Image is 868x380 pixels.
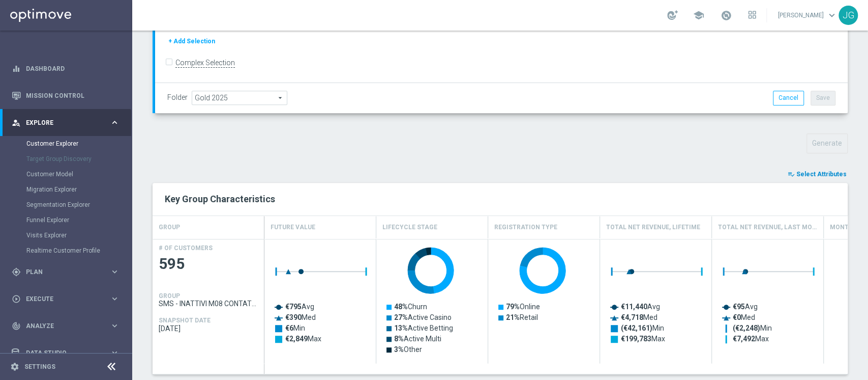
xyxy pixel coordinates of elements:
[11,119,120,127] button: person_search Explore keyboard_arrow_right
[394,345,422,354] text: Other
[773,91,804,105] button: Cancel
[621,335,651,343] tspan: €199,783
[159,317,211,324] h4: SNAPSHOT DATE
[12,82,119,109] div: Mission Control
[26,185,106,194] a: Migration Explorer
[110,118,119,127] i: keyboard_arrow_right
[621,313,657,321] text: Med
[26,231,106,239] a: Visits Explorer
[26,296,110,302] span: Execute
[26,170,106,178] a: Customer Model
[796,171,847,178] span: Select Attributes
[811,91,835,105] button: Save
[165,193,835,205] h2: Key Group Characteristics
[394,345,404,354] tspan: 3%
[26,55,119,82] a: Dashboard
[26,201,106,209] a: Segmentation Explorer
[788,171,795,178] i: playlist_add_check
[12,55,119,82] div: Dashboard
[826,10,837,21] span: keyboard_arrow_down
[285,324,305,332] text: Min
[26,269,110,275] span: Plan
[733,324,760,333] tspan: (€2,248)
[12,348,110,358] div: Data Studio
[621,324,664,333] text: Min
[394,335,404,343] tspan: 8%
[394,335,441,343] text: Active Multi
[621,303,660,311] text: Avg
[26,82,119,109] a: Mission Control
[494,219,557,236] h4: Registration Type
[26,228,131,243] div: Visits Explorer
[394,313,408,321] tspan: 27%
[506,303,540,311] text: Online
[394,303,427,311] text: Churn
[175,58,235,68] label: Complex Selection
[12,118,110,127] div: Explore
[12,321,21,331] i: track_changes
[733,335,755,343] tspan: €7,492
[159,292,180,300] h4: GROUP
[153,239,264,364] div: Press SPACE to select this row.
[285,324,293,332] tspan: €6
[10,362,19,371] i: settings
[110,321,119,331] i: keyboard_arrow_right
[12,294,21,304] i: play_circle_outline
[11,268,120,276] button: gps_fixed Plan keyboard_arrow_right
[26,216,106,224] a: Funnel Explorer
[693,10,704,21] span: school
[26,167,131,182] div: Customer Model
[621,303,647,311] tspan: €11,440
[26,120,110,126] span: Explore
[621,335,665,343] text: Max
[621,324,652,333] tspan: (€42,161)
[285,335,308,343] tspan: €2,849
[11,349,120,357] button: Data Studio keyboard_arrow_right
[285,303,302,311] tspan: €795
[11,295,120,303] button: play_circle_outline Execute keyboard_arrow_right
[718,219,817,236] h4: Total Net Revenue, Last Month
[12,267,21,277] i: gps_fixed
[26,136,131,151] div: Customer Explorer
[159,219,180,236] h4: GROUP
[12,294,110,304] div: Execute
[285,303,314,311] text: Avg
[110,348,119,358] i: keyboard_arrow_right
[394,324,408,332] tspan: 13%
[271,219,315,236] h4: Future Value
[733,313,755,321] text: Med
[26,243,131,258] div: Realtime Customer Profile
[167,36,216,47] button: + Add Selection
[159,300,258,308] span: SMS - INATTIVI M08 CONTATTABILI 21.08
[285,313,302,321] tspan: €390
[733,335,769,343] text: Max
[382,219,437,236] h4: Lifecycle Stage
[159,254,258,274] span: 595
[26,182,131,197] div: Migration Explorer
[24,364,55,370] a: Settings
[787,169,848,180] button: playlist_add_check Select Attributes
[26,197,131,212] div: Segmentation Explorer
[12,118,21,127] i: person_search
[26,151,131,167] div: Target Group Discovery
[11,322,120,330] button: track_changes Analyze keyboard_arrow_right
[506,303,520,311] tspan: 79%
[11,92,120,100] button: Mission Control
[12,64,21,73] i: equalizer
[839,6,858,25] div: JG
[506,313,538,321] text: Retail
[394,313,452,321] text: Active Casino
[777,8,839,23] a: [PERSON_NAME]keyboard_arrow_down
[26,350,110,356] span: Data Studio
[26,140,106,148] a: Customer Explorer
[733,324,772,333] text: Min
[394,303,408,311] tspan: 48%
[110,294,119,304] i: keyboard_arrow_right
[12,321,110,331] div: Analyze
